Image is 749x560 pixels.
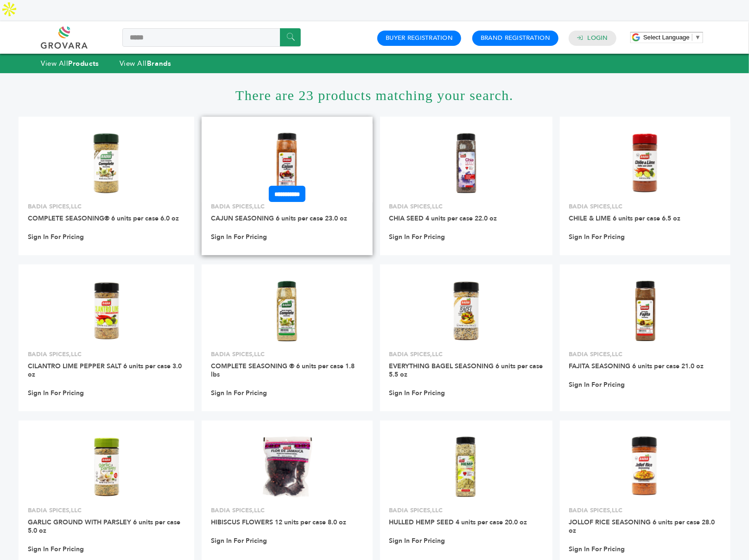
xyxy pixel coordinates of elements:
a: Sign In For Pricing [569,545,625,554]
a: Login [588,34,608,42]
span: ​ [692,34,692,41]
a: CAJUN SEASONING 6 units per case 23.0 oz [211,214,347,223]
img: COMPLETE SEASONING® 6 units per case 6.0 oz [73,130,140,197]
img: COMPLETE SEASONING ® 6 units per case 1.8 lbs [254,277,321,345]
p: BADIA SPICES,LLC [211,506,363,515]
span: ▼ [695,34,701,41]
span: Select Language [643,34,690,41]
a: Select Language​ [643,34,701,41]
a: HULLED HEMP SEED 4 units per case 20.0 oz [389,518,527,527]
img: CHIA SEED 4 units per case 22.0 oz [432,130,500,197]
a: JOLLOF RICE SEASONING 6 units per case 28.0 oz [569,518,715,535]
a: COMPLETE SEASONING ® 6 units per case 1.8 lbs [211,362,355,379]
a: View AllBrands [120,59,171,68]
h1: There are 23 products matching your search. [19,73,730,117]
a: Sign In For Pricing [389,537,445,545]
p: BADIA SPICES,LLC [389,506,543,515]
a: Sign In For Pricing [569,381,625,389]
p: BADIA SPICES,LLC [389,350,543,359]
a: View AllProducts [41,59,99,68]
p: BADIA SPICES,LLC [389,202,543,211]
a: EVERYTHING BAGEL SEASONING 6 units per case 5.5 oz [389,362,543,379]
a: Buyer Registration [386,34,453,42]
img: GARLIC GROUND WITH PARSLEY 6 units per case 5.0 oz [73,434,140,501]
img: JOLLOF RICE SEASONING 6 units per case 28.0 oz [612,434,679,501]
a: CHILE & LIME 6 units per case 6.5 oz [569,214,681,223]
a: Sign In For Pricing [211,537,267,545]
a: COMPLETE SEASONING® 6 units per case 6.0 oz [28,214,179,223]
p: BADIA SPICES,LLC [28,506,185,515]
img: FAJITA SEASONING 6 units per case 21.0 oz [612,277,679,345]
a: FAJITA SEASONING 6 units per case 21.0 oz [569,362,704,371]
strong: Brands [147,59,171,68]
input: Search a product or brand... [122,28,301,47]
strong: Products [68,59,99,68]
img: HIBISCUS FLOWERS 12 units per case 8.0 oz [254,434,321,501]
a: Sign In For Pricing [211,233,267,241]
a: HIBISCUS FLOWERS 12 units per case 8.0 oz [211,518,346,527]
a: Brand Registration [481,34,550,42]
p: BADIA SPICES,LLC [211,350,363,359]
p: BADIA SPICES,LLC [211,202,363,211]
a: Sign In For Pricing [28,389,84,397]
a: Sign In For Pricing [569,233,625,241]
img: CHILE & LIME 6 units per case 6.5 oz [612,130,679,197]
a: Sign In For Pricing [389,389,445,397]
img: CILANTRO LIME PEPPER SALT 6 units per case 3.0 oz [73,277,140,345]
img: EVERYTHING BAGEL SEASONING 6 units per case 5.5 oz [432,277,500,345]
p: BADIA SPICES,LLC [28,350,185,359]
a: CILANTRO LIME PEPPER SALT 6 units per case 3.0 oz [28,362,182,379]
a: Sign In For Pricing [389,233,445,241]
p: BADIA SPICES,LLC [28,202,185,211]
img: CAJUN SEASONING 6 units per case 23.0 oz [254,130,321,197]
p: BADIA SPICES,LLC [569,350,721,359]
a: GARLIC GROUND WITH PARSLEY 6 units per case 5.0 oz [28,518,180,535]
a: CHIA SEED 4 units per case 22.0 oz [389,214,497,223]
a: Sign In For Pricing [211,389,267,397]
p: BADIA SPICES,LLC [569,506,721,515]
p: BADIA SPICES,LLC [569,202,721,211]
img: HULLED HEMP SEED 4 units per case 20.0 oz [432,434,500,501]
a: Sign In For Pricing [28,545,84,554]
a: Sign In For Pricing [28,233,84,241]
